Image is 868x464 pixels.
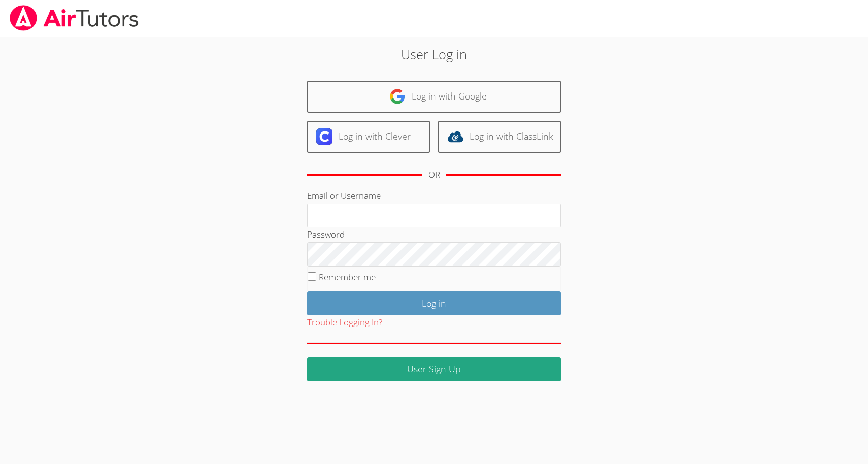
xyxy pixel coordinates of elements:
[307,81,561,113] a: Log in with Google
[307,190,381,202] label: Email or Username
[307,228,345,240] label: Password
[307,315,382,330] button: Trouble Logging In?
[447,128,463,145] img: classlink-logo-d6bb404cc1216ec64c9a2012d9dc4662098be43eaf13dc465df04b49fa7ab582.svg
[438,121,561,153] a: Log in with ClassLink
[307,291,561,315] input: Log in
[9,5,140,31] img: airtutors_banner-c4298cdbf04f3fff15de1276eac7730deb9818008684d7c2e4769d2f7ddbe033.png
[389,88,406,105] img: google-logo-50288ca7cdecda66e5e0955fdab243c47b7ad437acaf1139b6f446037453330a.svg
[428,168,440,182] div: OR
[316,128,332,145] img: clever-logo-6eab21bc6e7a338710f1a6ff85c0baf02591cd810cc4098c63d3a4b26e2feb20.svg
[307,357,561,381] a: User Sign Up
[199,45,668,64] h2: User Log in
[307,121,430,153] a: Log in with Clever
[319,271,376,283] label: Remember me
